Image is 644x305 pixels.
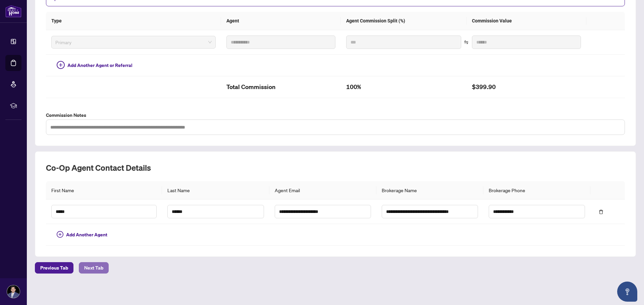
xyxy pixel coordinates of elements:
th: Agent [221,12,341,30]
button: Next Tab [79,262,109,274]
span: plus-circle [57,61,65,69]
span: Add Another Agent [66,231,107,238]
span: Primary [55,37,212,47]
span: Next Tab [84,262,103,273]
button: Add Another Agent or Referral [51,60,138,71]
th: First Name [46,181,162,200]
h2: Total Commission [226,82,335,92]
img: Profile Icon [7,285,20,298]
span: Previous Tab [40,262,68,273]
span: swap [464,40,469,45]
th: Agent Commission Split (%) [341,12,467,30]
button: Add Another Agent [51,229,113,240]
span: delete [599,210,603,214]
h2: $399.90 [472,82,581,92]
th: Type [46,12,221,30]
h2: Co-op Agent Contact Details [46,162,625,173]
img: logo [5,5,21,17]
label: Commission Notes [46,111,625,119]
th: Agent Email [269,181,376,200]
span: Add Another Agent or Referral [67,62,132,69]
th: Brokerage Name [376,181,483,200]
h2: 100% [346,82,461,92]
span: plus-circle [57,231,63,238]
th: Brokerage Phone [483,181,590,200]
th: Commission Value [467,12,586,30]
th: Last Name [162,181,269,200]
button: Open asap [617,282,637,302]
button: Previous Tab [35,262,73,274]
